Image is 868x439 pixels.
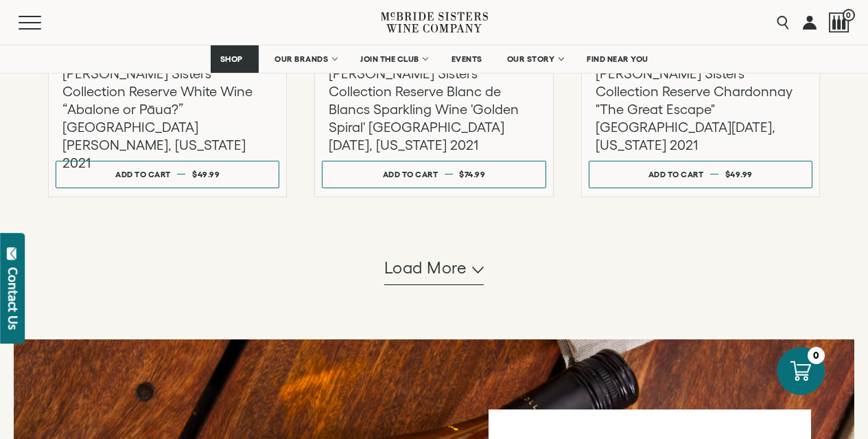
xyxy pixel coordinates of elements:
[360,54,419,64] span: JOIN THE CLUB
[443,45,491,73] a: EVENTS
[220,54,243,64] span: SHOP
[725,170,753,179] span: $49.99
[596,65,806,154] h3: [PERSON_NAME] Sisters Collection Reserve Chardonnay "The Great Escape" [GEOGRAPHIC_DATA][DATE], [...
[192,170,220,179] span: $49.99
[115,164,171,184] div: Add to cart
[384,256,467,280] span: Load more
[62,65,272,172] h3: [PERSON_NAME] Sisters Collection Reserve White Wine “Abalone or Pāua?” [GEOGRAPHIC_DATA][PERSON_N...
[451,54,482,64] span: EVENTS
[843,9,855,21] span: 0
[587,54,648,64] span: FIND NEAR YOU
[589,161,812,188] button: Add to cart $49.99
[384,252,484,285] button: Load more
[211,45,259,73] a: SHOP
[498,45,572,73] a: OUR STORY
[19,16,68,30] button: Mobile Menu Trigger
[274,54,328,64] span: OUR BRANDS
[6,267,20,330] div: Contact Us
[578,45,657,73] a: FIND NEAR YOU
[322,161,546,188] button: Add to cart $74.99
[648,164,704,184] div: Add to cart
[383,164,438,184] div: Add to cart
[459,170,485,179] span: $74.99
[266,45,344,73] a: OUR BRANDS
[56,161,279,188] button: Add to cart $49.99
[351,45,436,73] a: JOIN THE CLUB
[808,347,825,364] div: 0
[507,54,555,64] span: OUR STORY
[329,65,539,154] h3: [PERSON_NAME] Sisters Collection Reserve Blanc de Blancs Sparkling Wine 'Golden Spiral' [GEOGRAPH...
